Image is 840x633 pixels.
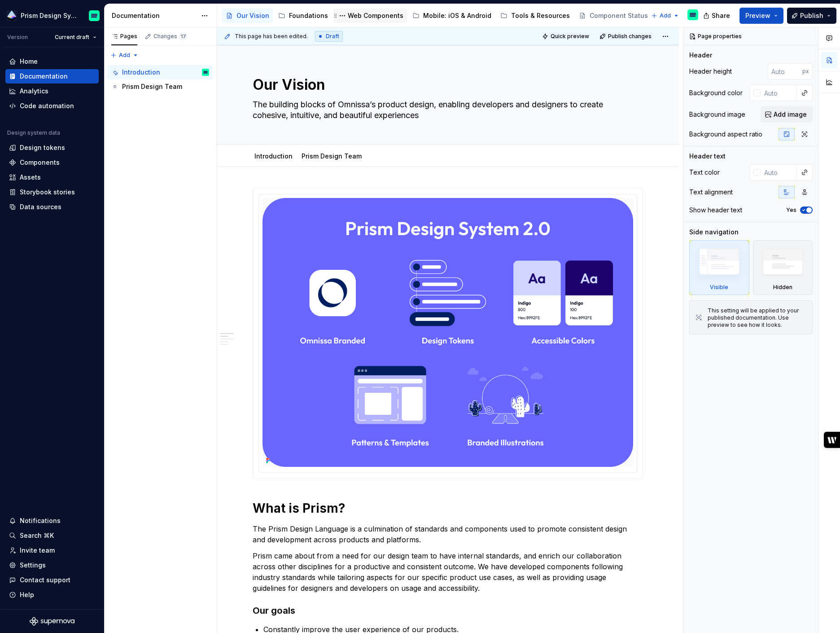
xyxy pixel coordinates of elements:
div: Show header text [689,206,742,215]
div: Component Status [590,11,648,20]
div: Notifications [20,516,61,525]
div: Prism Design System [21,11,78,20]
div: Assets [20,173,41,182]
div: Mobile: iOS & Android [423,11,491,20]
a: Our Vision [222,9,273,23]
div: Header text [689,152,726,161]
span: Publish changes [608,33,652,40]
button: Search ⌘K [5,528,99,543]
a: Data sources [5,200,99,214]
button: Quick preview [539,30,593,43]
img: f1a7b9bb-7f9f-4a1e-ac36-42496e476d4d.png [6,10,17,21]
h1: What is Prism? [253,500,643,516]
button: Notifications [5,514,99,528]
div: Storybook stories [20,188,75,197]
a: Analytics [5,84,99,98]
div: Introduction [251,146,296,165]
span: Current draft [55,34,89,41]
div: Design tokens [20,143,65,152]
a: Foundations [275,9,332,23]
div: This setting will be applied to your published documentation. Use preview to see how it looks. [708,307,807,329]
button: Publish changes [597,30,656,43]
div: Text alignment [689,188,733,197]
input: Auto [761,164,797,180]
a: Prism Design Team [302,152,362,160]
img: Emiliano Rodriguez [89,10,100,21]
div: Documentation [20,72,68,81]
div: Pages [111,33,137,40]
a: Invite team [5,543,99,558]
div: Foundations [289,11,328,20]
button: Prism Design SystemEmiliano Rodriguez [2,6,102,25]
p: The Prism Design Language is a culmination of standards and components used to promote consistent... [253,523,643,545]
div: Text color [689,168,720,177]
span: 17 [179,33,188,40]
div: Analytics [20,87,48,96]
div: Hidden [773,284,792,291]
div: Home [20,57,38,66]
div: Introduction [122,68,160,77]
div: Page tree [222,7,647,25]
div: Settings [20,561,46,570]
div: Components [20,158,60,167]
button: Help [5,588,99,602]
div: Prism Design Team [298,146,365,165]
div: Our Vision [236,11,269,20]
a: Components [5,155,99,170]
div: Web Components [348,11,403,20]
p: Prism came about from a need for our design team to have internal standards, and enrich our colla... [253,550,643,593]
span: Preview [745,11,770,20]
span: Share [712,11,730,20]
img: Emiliano Rodriguez [687,9,698,20]
a: Documentation [5,69,99,84]
a: IntroductionEmiliano Rodriguez [108,65,213,79]
div: Version [7,34,28,41]
a: Home [5,54,99,69]
svg: Supernova Logo [30,617,74,626]
div: Contact support [20,576,70,585]
span: Draft [326,33,339,40]
div: Changes [153,33,188,40]
a: Code automation [5,99,99,113]
span: Add [660,12,671,19]
div: Design system data [7,129,60,136]
div: Prism Design Team [122,82,182,91]
button: Publish [787,8,836,24]
div: Visible [710,284,728,291]
div: Visible [689,240,749,295]
span: Add image [774,110,807,119]
a: Prism Design Team [108,79,213,94]
div: Header [689,51,712,60]
input: Auto [761,85,797,101]
a: Storybook stories [5,185,99,199]
input: Auto [768,63,802,79]
a: Settings [5,558,99,572]
p: px [802,68,809,75]
span: This page has been edited. [235,33,308,40]
div: Help [20,590,34,599]
button: Preview [739,8,783,24]
div: Header height [689,67,732,76]
div: Background aspect ratio [689,130,762,139]
button: Contact support [5,573,99,587]
a: Assets [5,170,99,185]
div: Invite team [20,546,55,555]
span: Quick preview [551,33,589,40]
a: Introduction [254,152,293,160]
div: Code automation [20,101,74,110]
span: Publish [800,11,823,20]
a: Mobile: iOS & Android [409,9,495,23]
div: Hidden [753,240,813,295]
div: Background color [689,88,743,97]
button: Add image [761,106,813,123]
div: Tools & Resources [511,11,570,20]
div: Background image [689,110,745,119]
textarea: The building blocks of Omnissa’s product design, enabling developers and designers to create cohe... [251,97,641,123]
h3: Our goals [253,604,643,617]
button: Current draft [51,31,101,44]
div: Documentation [112,11,197,20]
label: Yes [786,207,796,214]
a: Tools & Resources [497,9,573,23]
div: Search ⌘K [20,531,54,540]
